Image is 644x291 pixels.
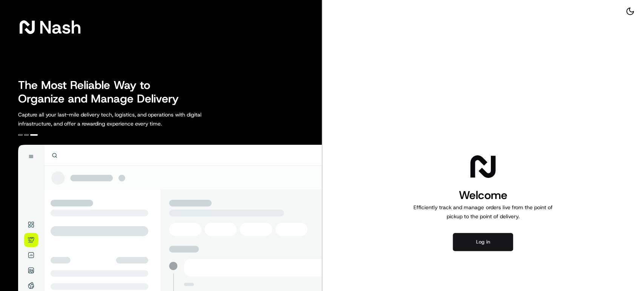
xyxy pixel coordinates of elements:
h2: The Most Reliable Way to Organize and Manage Delivery [18,78,187,106]
p: Efficiently track and manage orders live from the point of pickup to the point of delivery. [410,203,555,221]
h1: Welcome [410,188,555,203]
p: Capture all your last-mile delivery tech, logistics, and operations with digital infrastructure, ... [18,110,235,128]
button: Log in [453,233,513,251]
span: Nash [39,20,81,35]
